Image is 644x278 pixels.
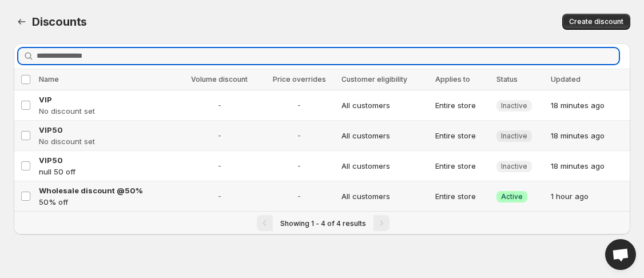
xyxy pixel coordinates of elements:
[14,211,630,235] nav: Pagination
[39,186,143,195] span: Wholesale discount @50%
[39,125,63,134] span: VIP50
[182,130,257,141] span: -
[547,90,630,121] td: 18 minutes ago
[264,100,335,111] span: -
[273,75,326,84] span: Price overrides
[551,75,581,84] span: Updated
[39,185,175,196] a: Wholesale discount @50%
[39,95,52,104] span: VIP
[39,156,63,165] span: VIP50
[264,190,335,202] span: -
[501,192,523,201] span: Active
[32,15,87,29] span: Discounts
[435,75,470,84] span: Applies to
[569,17,623,26] span: Create discount
[39,166,175,177] p: null 50 off
[182,190,257,202] span: -
[338,121,432,151] td: All customers
[547,151,630,181] td: 18 minutes ago
[264,160,335,172] span: -
[547,181,630,212] td: 1 hour ago
[501,162,527,171] span: Inactive
[264,130,335,141] span: -
[280,219,366,228] span: Showing 1 - 4 of 4 results
[432,121,493,151] td: Entire store
[432,90,493,121] td: Entire store
[496,75,518,84] span: Status
[182,160,257,172] span: -
[39,154,175,166] a: VIP50
[39,105,175,117] p: No discount set
[338,151,432,181] td: All customers
[39,75,59,84] span: Name
[605,239,636,270] a: Open chat
[39,136,175,147] p: No discount set
[338,181,432,212] td: All customers
[39,196,175,208] p: 50% off
[547,121,630,151] td: 18 minutes ago
[39,94,175,105] a: VIP
[14,14,30,30] button: Back to dashboard
[338,90,432,121] td: All customers
[562,14,630,30] button: Create discount
[501,132,527,141] span: Inactive
[432,181,493,212] td: Entire store
[39,124,175,136] a: VIP50
[182,100,257,111] span: -
[191,75,248,84] span: Volume discount
[432,151,493,181] td: Entire store
[341,75,407,84] span: Customer eligibility
[501,101,527,110] span: Inactive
